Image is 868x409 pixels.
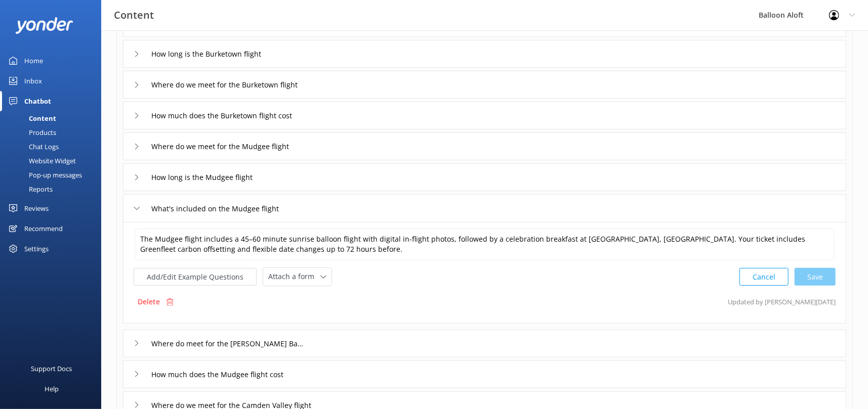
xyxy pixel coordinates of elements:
div: Chatbot [24,91,51,111]
div: Website Widget [6,154,76,168]
button: Cancel [739,268,789,286]
div: Home [24,51,43,71]
div: Recommend [24,218,63,239]
a: Pop-up messages [6,168,101,182]
div: Settings [24,239,49,259]
div: Inbox [24,71,42,91]
a: Chat Logs [6,140,101,154]
p: Updated by [PERSON_NAME] [DATE] [728,292,836,311]
img: yonder-white-logo.png [15,17,73,34]
div: Products [6,125,56,140]
div: Content [6,111,56,125]
div: Help [45,379,59,399]
a: Website Widget [6,154,101,168]
a: Content [6,111,101,125]
h3: Content [114,7,154,23]
a: Products [6,125,101,140]
div: Reports [6,182,53,196]
span: Attach a form [268,271,320,282]
p: Delete [138,296,160,307]
div: Chat Logs [6,140,59,154]
a: Reports [6,182,101,196]
textarea: The Mudgee flight includes a 45–60 minute sunrise balloon flight with digital in-flight photos, f... [135,229,835,260]
div: Pop-up messages [6,168,82,182]
div: Reviews [24,198,49,218]
div: Support Docs [31,358,72,379]
button: Add/Edit Example Questions [134,268,257,286]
